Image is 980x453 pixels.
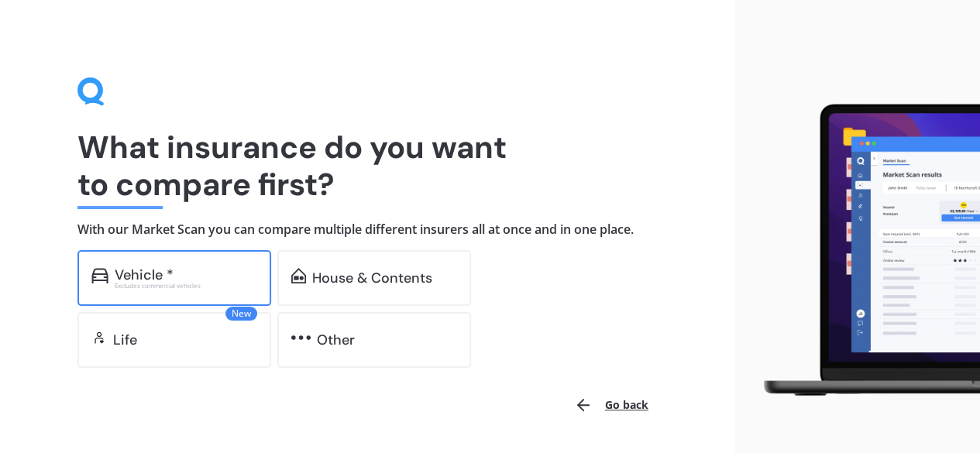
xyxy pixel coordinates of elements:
[317,332,355,348] div: Other
[748,98,980,403] img: laptop.webp
[225,307,257,321] span: New
[115,283,257,289] div: Excludes commercial vehicles
[91,330,107,345] img: life.f720d6a2d7cdcd3ad642.svg
[312,270,432,286] div: House & Contents
[115,267,174,283] div: Vehicle *
[113,332,137,348] div: Life
[291,330,311,345] img: other.81dba5aafe580aa69f38.svg
[91,268,108,283] img: car.f15378c7a67c060ca3f3.svg
[565,386,658,424] button: Go back
[77,221,658,238] h4: With our Market Scan you can compare multiple different insurers all at once and in one place.
[291,268,306,283] img: home-and-contents.b802091223b8502ef2dd.svg
[77,129,658,203] h1: What insurance do you want to compare first?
